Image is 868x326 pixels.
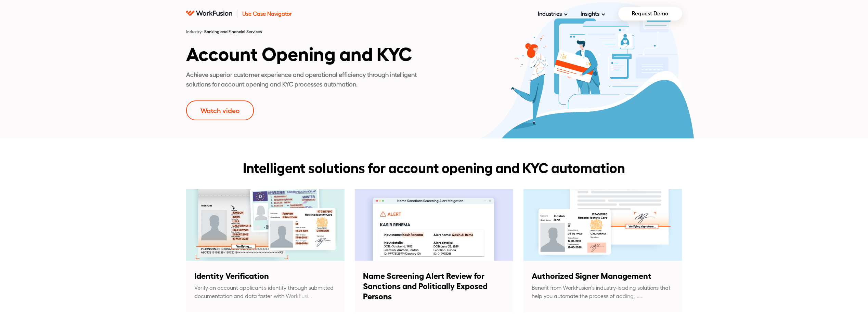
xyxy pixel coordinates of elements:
[194,270,336,284] div: Identity Verification
[186,70,429,100] div: Achieve superior customer experience and operational efficiency through intelligent solutions for...
[618,7,682,21] a: Request Demo
[186,36,429,70] h1: Account Opening and KYC
[186,10,300,18] a: Use Case Navigator
[532,270,674,284] div: Authorized Signer Management
[363,270,505,304] div: Name Screening Alert Review for Sanctions and Politically Exposed Persons
[532,284,674,300] div: Benefit from WorkFusion's industry-leading solutions that help you automate the process of adding...
[186,27,203,36] div: Industry:
[194,284,336,300] div: Verify an account applicant’s identity through submitted documentation and data faster with WorkF...
[186,159,682,175] div: Intelligent solutions for account opening and KYC automation
[204,27,262,36] a: Banking and Financial Services
[242,10,300,18] span: Use Case Navigator
[186,100,254,120] a: Watch video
